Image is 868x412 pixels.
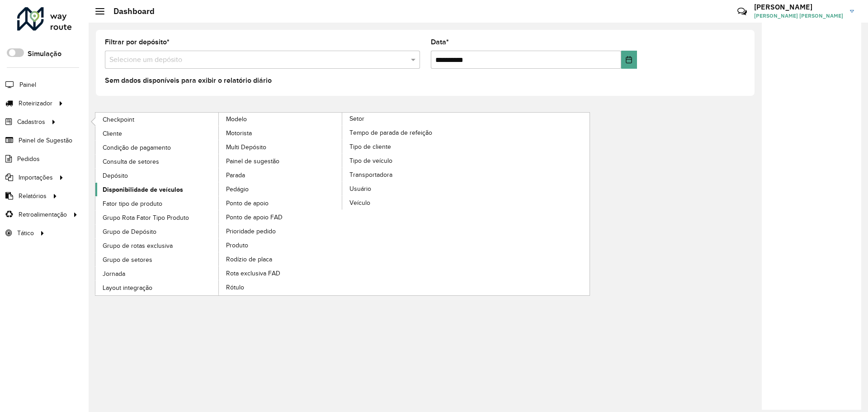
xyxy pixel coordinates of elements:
span: Cadastros [17,117,45,127]
a: Ponto de apoio FAD [219,210,343,224]
a: Layout integração [95,281,219,294]
span: Consulta de setores [103,157,159,166]
span: Usuário [349,184,371,194]
a: Grupo de Depósito [95,225,219,238]
span: Parada [226,170,245,180]
span: Modelo [226,114,247,124]
span: Painel [19,80,36,90]
a: Consulta de setores [95,155,219,168]
span: Veículo [349,198,370,208]
a: Pedágio [219,182,343,196]
label: Sem dados disponíveis para exibir o relatório diário [105,75,272,86]
a: Checkpoint [95,113,219,126]
span: Rota exclusiva FAD [226,269,280,278]
a: Grupo Rota Fator Tipo Produto [95,211,219,224]
a: Rodízio de placa [219,252,343,266]
span: Condição de pagamento [103,143,171,152]
span: Ponto de apoio FAD [226,213,283,222]
button: Choose Date [621,51,637,69]
a: Tempo de parada de refeição [342,126,466,139]
a: Veículo [342,196,466,209]
span: Jornada [103,269,125,279]
a: Depósito [95,169,219,182]
a: Grupo de rotas exclusiva [95,239,219,252]
span: Ponto de apoio [226,199,269,208]
span: Transportadora [349,170,392,180]
span: Painel de sugestão [226,156,279,166]
a: Transportadora [342,168,466,181]
span: Grupo de setores [103,255,152,265]
span: Motorista [226,128,252,138]
span: Fator tipo de produto [103,199,162,208]
span: Rodízio de placa [226,255,272,264]
h3: [PERSON_NAME] [754,3,843,11]
a: Contato Rápido [732,2,752,21]
span: Cliente [103,129,122,138]
a: Produto [219,238,343,252]
a: Modelo [95,113,343,295]
span: Layout integração [103,283,152,293]
span: Depósito [103,171,128,180]
a: Usuário [342,182,466,195]
span: Grupo de rotas exclusiva [103,241,173,251]
a: Ponto de apoio [219,196,343,210]
span: Relatórios [19,191,47,201]
a: Cliente [95,127,219,140]
span: Pedágio [226,185,249,194]
a: Painel de sugestão [219,154,343,168]
a: Condição de pagamento [95,141,219,154]
a: Prioridade pedido [219,224,343,238]
span: Rótulo [226,283,244,292]
a: Multi Depósito [219,140,343,154]
span: Multi Depósito [226,142,266,152]
span: Painel de Sugestão [19,136,72,145]
span: Tipo de veículo [349,156,392,166]
a: Jornada [95,267,219,280]
a: Tipo de veículo [342,154,466,167]
label: Data [431,37,449,47]
span: Checkpoint [103,115,134,124]
span: Tempo de parada de refeição [349,128,432,137]
label: Simulação [28,48,61,59]
a: Grupo de setores [95,253,219,266]
a: Parada [219,168,343,182]
span: Prioridade pedido [226,227,276,236]
label: Filtrar por depósito [105,37,170,47]
span: Produto [226,241,248,250]
a: Rota exclusiva FAD [219,266,343,280]
a: Tipo de cliente [342,140,466,153]
a: Rótulo [219,280,343,294]
span: Retroalimentação [19,210,67,219]
span: Roteirizador [19,99,52,108]
span: Grupo de Depósito [103,227,156,237]
span: Disponibilidade de veículos [103,185,183,194]
span: Pedidos [17,154,40,164]
a: Fator tipo de produto [95,197,219,210]
span: Grupo Rota Fator Tipo Produto [103,213,189,223]
span: [PERSON_NAME] [PERSON_NAME] [754,12,843,20]
span: Tipo de cliente [349,142,391,152]
span: Importações [19,173,53,182]
a: Disponibilidade de veículos [95,183,219,196]
h2: Dashboard [104,6,155,16]
span: Tático [17,228,34,238]
a: Setor [219,113,466,295]
a: Motorista [219,126,343,140]
span: Setor [349,114,364,123]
